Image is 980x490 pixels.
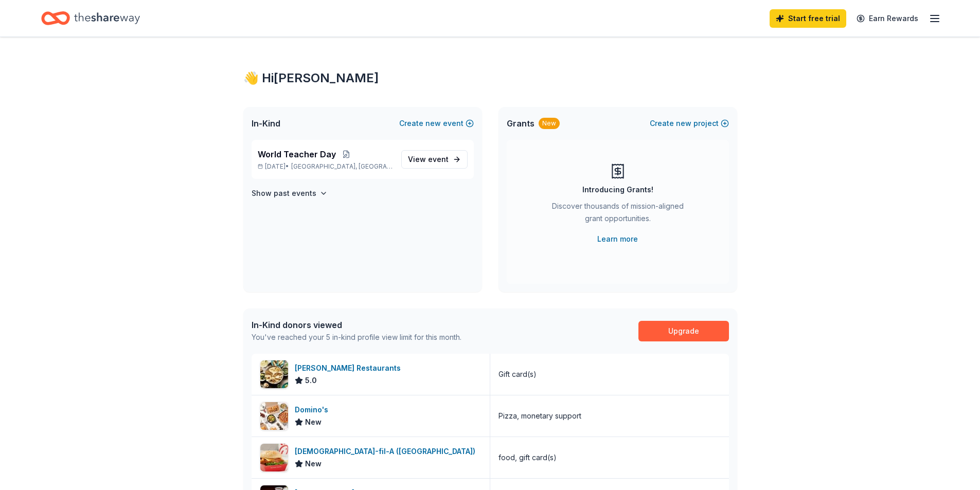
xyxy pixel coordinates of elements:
a: Upgrade [638,321,729,341]
span: event [428,155,449,164]
span: World Teacher Day [258,148,336,160]
div: Discover thousands of mission-aligned grant opportunities. [548,200,688,229]
span: Grants [507,117,534,130]
span: New [305,458,322,470]
div: Pizza, monetary support [498,410,581,422]
span: View [408,153,449,166]
img: Image for Domino's [260,402,288,430]
div: food, gift card(s) [498,451,557,464]
span: new [676,117,691,130]
div: Domino's [295,404,332,416]
button: Createnewproject [650,117,729,130]
a: Learn more [597,233,638,245]
button: Show past events [252,187,328,199]
a: View event [401,150,468,169]
div: [PERSON_NAME] Restaurants [295,362,405,374]
span: new [425,117,441,130]
div: In-Kind donors viewed [252,319,461,331]
a: Earn Rewards [850,9,924,28]
div: You've reached your 5 in-kind profile view limit for this month. [252,331,461,343]
span: [GEOGRAPHIC_DATA], [GEOGRAPHIC_DATA] [291,162,393,171]
div: 👋 Hi [PERSON_NAME] [243,70,737,86]
div: Gift card(s) [498,368,537,380]
span: In-Kind [252,117,280,130]
a: Home [41,6,140,30]
span: New [305,416,322,428]
div: [DEMOGRAPHIC_DATA]-fil-A ([GEOGRAPHIC_DATA]) [295,445,479,458]
span: 5.0 [305,374,317,387]
img: Image for Chick-fil-A (Houston) [260,444,288,471]
a: Start free trial [770,9,846,28]
div: New [539,118,560,129]
h4: Show past events [252,187,316,199]
p: [DATE] • [258,162,393,171]
div: Introducing Grants! [582,184,653,196]
img: Image for Pappas Restaurants [260,360,288,388]
button: Createnewevent [399,117,474,130]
